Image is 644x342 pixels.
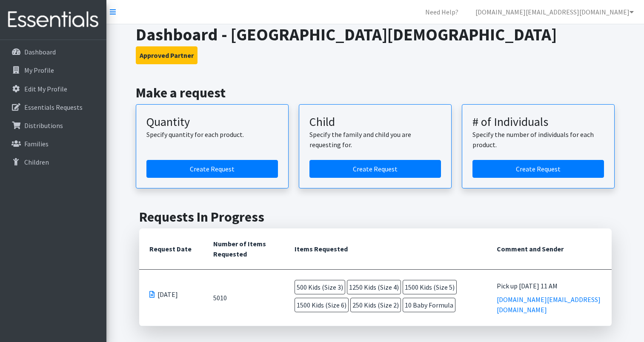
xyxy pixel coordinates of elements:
[284,228,487,270] th: Items Requested
[347,280,401,294] span: 1250 Kids (Size 4)
[472,115,604,129] h3: # of Individuals
[472,129,604,150] p: Specify the number of individuals for each product.
[136,46,197,64] button: Approved Partner
[139,228,203,270] th: Request Date
[472,160,604,178] a: Create a request by number of individuals
[309,160,441,178] a: Create a request for a child or family
[309,129,441,150] p: Specify the family and child you are requesting for.
[24,66,54,74] p: My Profile
[139,209,612,225] h2: Requests In Progress
[24,85,67,93] p: Edit My Profile
[3,62,103,79] a: My Profile
[418,3,465,20] a: Need Help?
[24,48,56,56] p: Dashboard
[24,121,63,130] p: Distributions
[403,280,457,294] span: 1500 Kids (Size 5)
[3,154,103,171] a: Children
[24,158,49,166] p: Children
[24,103,83,111] p: Essentials Requests
[350,298,401,312] span: 250 Kids (Size 2)
[146,129,278,140] p: Specify quantity for each product.
[497,281,601,291] div: Pick up [DATE] 11 AM
[487,228,611,270] th: Comment and Sender
[136,85,615,101] h2: Make a request
[309,115,441,129] h3: Child
[203,228,284,270] th: Number of Items Requested
[3,99,103,116] a: Essentials Requests
[146,160,278,178] a: Create a request by quantity
[3,135,103,152] a: Families
[497,295,601,314] a: [DOMAIN_NAME][EMAIL_ADDRESS][DOMAIN_NAME]
[24,140,49,148] p: Families
[3,117,103,134] a: Distributions
[3,80,103,97] a: Edit My Profile
[295,298,349,312] span: 1500 Kids (Size 6)
[146,115,278,129] h3: Quantity
[157,289,178,299] span: [DATE]
[203,270,284,326] td: 5010
[295,280,345,294] span: 500 Kids (Size 3)
[3,6,103,34] img: HumanEssentials
[469,3,641,20] a: [DOMAIN_NAME][EMAIL_ADDRESS][DOMAIN_NAME]
[403,298,455,312] span: 10 Baby Formula
[136,24,615,45] h1: Dashboard - [GEOGRAPHIC_DATA][DEMOGRAPHIC_DATA]
[3,43,103,60] a: Dashboard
